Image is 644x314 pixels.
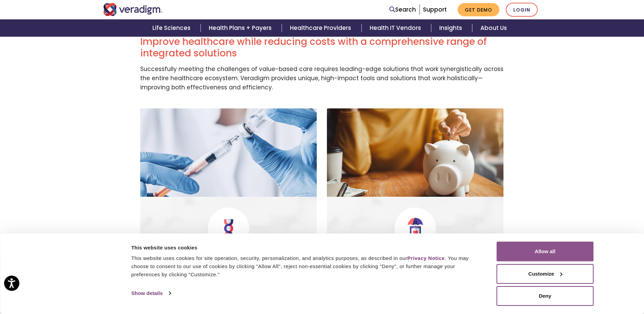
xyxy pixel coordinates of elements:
a: Show details [131,288,171,298]
img: Veradigm logo [103,3,163,16]
a: Insights [431,19,472,37]
a: Health Plans + Payers [201,19,282,37]
h2: Improve healthcare while reducing costs with a comprehensive range of integrated solutions [140,36,503,59]
iframe: Drift Chat Widget [514,265,636,306]
a: Healthcare Providers [282,19,361,37]
a: Get Demo [458,3,499,16]
a: Search [389,5,416,14]
div: This website uses cookies [131,244,481,252]
a: Login [506,3,538,17]
a: Health IT Vendors [362,19,431,37]
button: Allow all [497,242,594,261]
a: Privacy Notice [407,255,445,261]
a: Support [423,5,447,14]
div: This website uses cookies for site operation, security, personalization, and analytics purposes, ... [131,254,481,279]
button: Customize [497,264,594,284]
a: About Us [472,19,515,37]
p: Successfully meeting the challenges of value-based care requires leading-edge solutions that work... [140,65,503,92]
a: Life Sciences [144,19,201,37]
button: Deny [497,286,594,306]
